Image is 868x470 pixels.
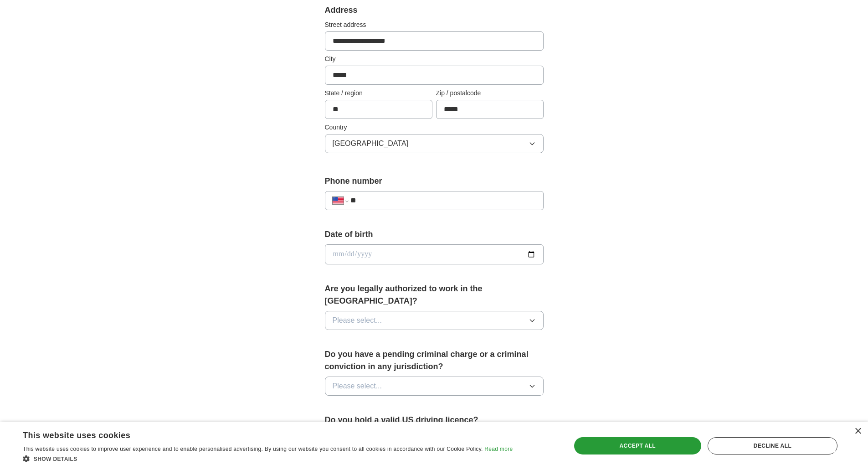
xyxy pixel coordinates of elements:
div: Address [325,4,544,16]
label: Do you have a pending criminal charge or a criminal conviction in any jurisdiction? [325,348,544,373]
label: Country [325,123,544,132]
div: This website uses cookies [23,427,490,441]
div: Show details [23,454,513,463]
span: [GEOGRAPHIC_DATA] [333,138,409,149]
div: Decline all [708,437,837,455]
button: Please select... [325,377,544,396]
button: Please select... [325,311,544,330]
label: Do you hold a valid US driving licence? [325,414,544,426]
label: City [325,54,544,64]
span: Please select... [333,315,382,326]
button: [GEOGRAPHIC_DATA] [325,134,544,153]
label: Are you legally authorized to work in the [GEOGRAPHIC_DATA]? [325,283,544,307]
label: Street address [325,20,544,30]
label: Phone number [325,175,544,187]
span: Show details [34,456,77,462]
span: Please select... [333,381,382,392]
label: State / region [325,88,432,98]
label: Zip / postalcode [436,88,544,98]
span: This website uses cookies to improve user experience and to enable personalised advertising. By u... [23,446,483,452]
a: Read more, opens a new window [484,446,513,452]
div: Accept all [574,437,701,455]
label: Date of birth [325,228,544,241]
div: Close [854,428,861,435]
